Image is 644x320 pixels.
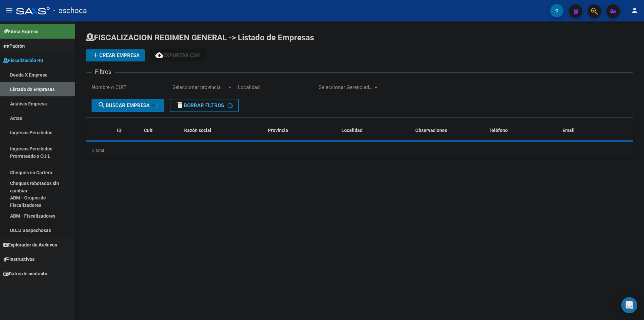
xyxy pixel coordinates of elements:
[114,123,141,138] datatable-header-cell: ID
[3,42,25,50] span: Padrón
[3,270,47,277] span: Datos de contacto
[339,123,412,138] datatable-header-cell: Localidad
[3,241,57,248] span: Explorador de Archivos
[184,128,211,133] span: Razón social
[155,51,163,59] mat-icon: cloud_download
[150,49,205,61] button: Exportar CSV
[489,128,508,133] span: Teléfono
[53,3,87,18] span: - oschoca
[86,49,145,61] button: Crear Empresa
[170,99,239,112] button: Borrar Filtros
[155,52,200,58] span: Exportar CSV
[98,101,106,109] mat-icon: search
[86,33,314,42] span: FISCALIZACION REGIMEN GENERAL -> Listado de Empresas
[3,57,44,64] span: Fiscalización RG
[176,102,224,108] span: Borrar Filtros
[265,123,339,138] datatable-header-cell: Provincia
[92,99,164,112] button: Buscar Empresa
[341,128,363,133] span: Localidad
[562,128,575,133] span: Email
[486,123,559,138] datatable-header-cell: Teléfono
[172,84,227,90] span: Seleccionar provincia
[268,128,288,133] span: Provincia
[141,123,181,138] datatable-header-cell: Cuit
[560,123,633,138] datatable-header-cell: Email
[91,52,140,58] span: Crear Empresa
[176,101,184,109] mat-icon: delete
[631,6,639,14] mat-icon: person
[3,256,35,263] span: Instructivos
[91,51,99,59] mat-icon: add
[86,142,633,159] div: 0 total
[621,297,637,313] div: Open Intercom Messenger
[98,102,150,108] span: Buscar Empresa
[117,128,121,133] span: ID
[319,84,373,90] span: Seleccionar Gerenciador
[92,67,115,77] h3: Filtros
[144,128,153,133] span: Cuit
[415,128,447,133] span: Observaciones
[3,28,38,35] span: Firma Express
[181,123,265,138] datatable-header-cell: Razón social
[413,123,486,138] datatable-header-cell: Observaciones
[5,6,13,14] mat-icon: menu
